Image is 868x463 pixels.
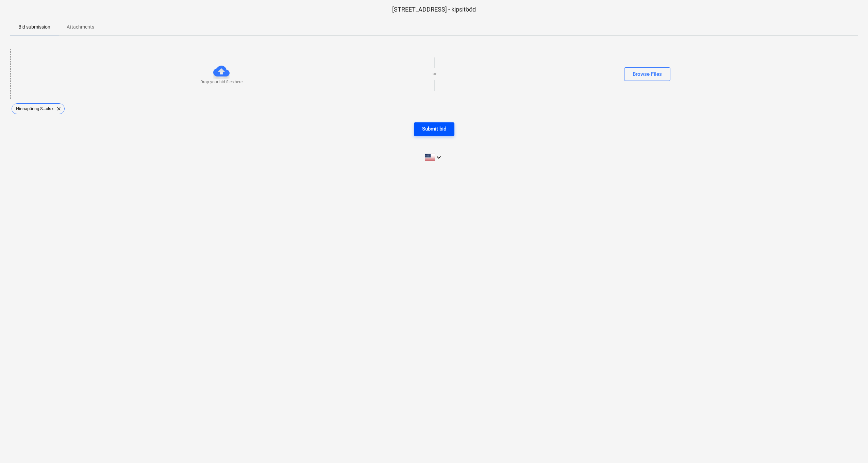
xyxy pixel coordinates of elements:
[633,70,662,79] div: Browse Files
[10,49,858,99] div: Drop your bid files hereorBrowse Files
[12,106,57,111] span: Hinnapäring S...xlsx
[12,103,65,114] div: Hinnapäring S...xlsx
[18,23,50,31] p: Bid submission
[67,23,94,31] p: Attachments
[422,124,446,133] div: Submit bid
[624,67,670,81] button: Browse Files
[200,79,243,85] p: Drop your bid files here
[435,153,443,161] i: keyboard_arrow_down
[55,105,63,113] span: clear
[10,5,858,14] p: [STREET_ADDRESS] - kipsitööd
[414,122,454,136] button: Submit bid
[433,71,436,77] p: or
